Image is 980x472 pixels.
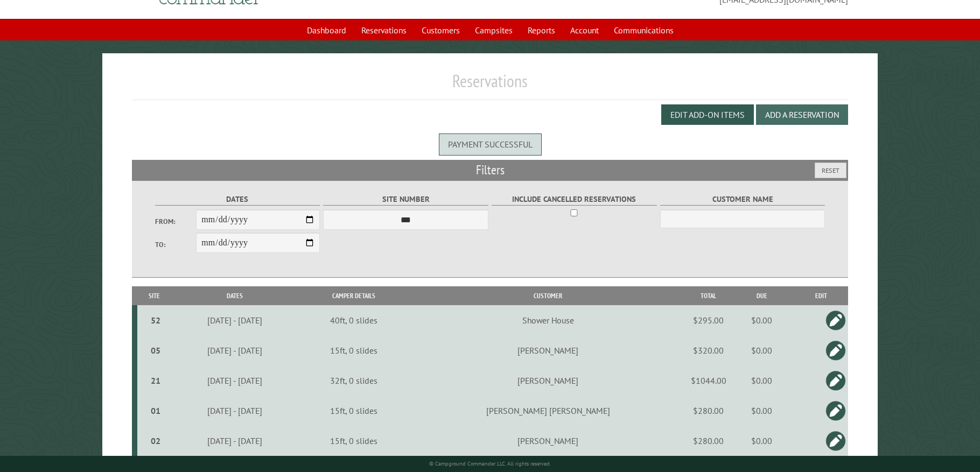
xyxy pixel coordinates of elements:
button: Reset [815,163,846,178]
a: Dashboard [300,20,353,40]
label: Include Cancelled Reservations [492,193,656,206]
a: Campsites [468,20,519,40]
td: [PERSON_NAME] [PERSON_NAME] [409,396,687,426]
td: $0.00 [730,335,794,365]
td: $320.00 [687,335,730,365]
label: To: [155,239,197,250]
td: $0.00 [730,305,794,335]
td: $295.00 [687,305,730,335]
td: 32ft, 0 slides [299,365,410,396]
label: From: [155,216,197,227]
td: $280.00 [687,396,730,426]
td: 15ft, 0 slides [299,335,410,365]
label: Site Number [323,193,488,206]
div: Payment successful [439,133,542,155]
td: 15ft, 0 slides [299,396,410,426]
th: Camper Details [299,286,410,305]
div: [DATE] - [DATE] [173,435,297,446]
td: 40ft, 0 slides [299,305,410,335]
button: Add a Reservation [756,104,848,125]
td: [PERSON_NAME] [409,426,687,456]
th: Total [687,286,730,305]
div: [DATE] - [DATE] [173,345,297,356]
div: [DATE] - [DATE] [173,405,297,416]
td: $0.00 [730,426,794,456]
td: [PERSON_NAME] [409,365,687,396]
a: Customers [415,20,466,40]
td: 15ft, 0 slides [299,426,410,456]
label: Customer Name [660,193,825,206]
td: $280.00 [687,426,730,456]
div: 02 [142,435,170,446]
th: Due [730,286,794,305]
td: $1044.00 [687,365,730,396]
h1: Reservations [132,71,849,100]
th: Edit [794,286,848,305]
label: Dates [155,193,320,206]
div: 21 [142,375,170,386]
td: $0.00 [730,396,794,426]
div: [DATE] - [DATE] [173,375,297,386]
a: Reports [521,20,562,40]
th: Site [137,286,172,305]
small: © Campground Commander LLC. All rights reserved. [429,460,551,467]
td: $0.00 [730,365,794,396]
th: Dates [171,286,298,305]
td: Shower House [409,305,687,335]
button: Edit Add-on Items [661,104,754,125]
th: Customer [409,286,687,305]
div: 05 [142,345,170,356]
div: 01 [142,405,170,416]
h2: Filters [132,160,849,180]
a: Reservations [355,20,413,40]
div: [DATE] - [DATE] [173,315,297,326]
a: Communications [607,20,680,40]
td: [PERSON_NAME] [409,335,687,365]
div: 52 [142,315,170,326]
a: Account [564,20,605,40]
